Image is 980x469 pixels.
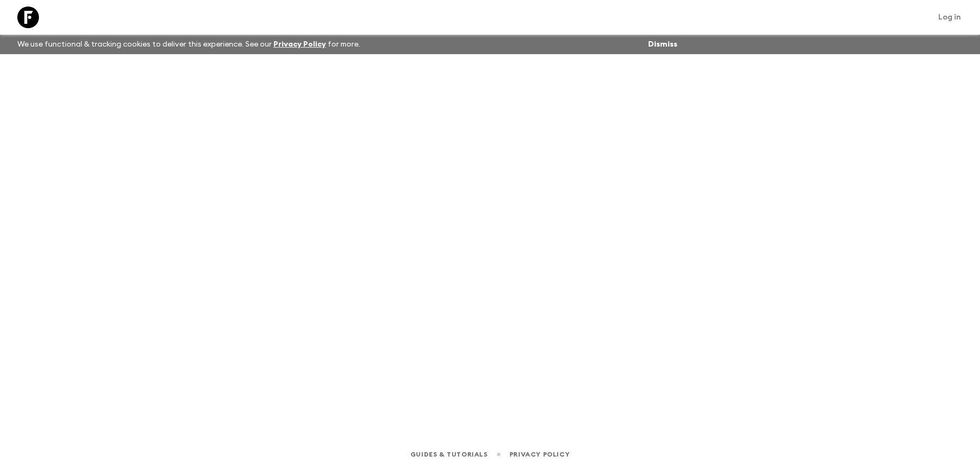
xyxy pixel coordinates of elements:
a: Guides & Tutorials [410,448,488,460]
p: We use functional & tracking cookies to deliver this experience. See our for more. [13,35,364,54]
button: Dismiss [645,37,680,52]
a: Privacy Policy [509,448,570,460]
a: Privacy Policy [273,41,326,48]
a: Log in [932,10,967,25]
